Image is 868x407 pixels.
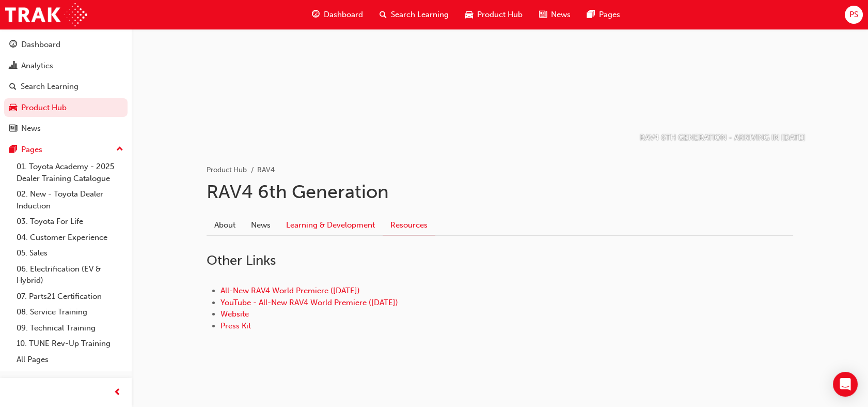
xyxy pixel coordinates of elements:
div: Analytics [21,60,53,72]
div: Open Intercom Messenger [833,372,858,397]
a: guage-iconDashboard [304,4,371,25]
span: guage-icon [9,40,17,50]
a: 06. Electrification (EV & Hybrid) [12,261,128,289]
span: pages-icon [587,8,595,21]
a: Analytics [4,56,128,76]
span: car-icon [9,103,17,113]
span: pages-icon [9,145,17,155]
a: Product Hub [4,98,128,117]
a: news-iconNews [531,4,579,25]
span: Product Hub [477,9,523,21]
a: 04. Customer Experience [12,230,128,246]
a: search-iconSearch Learning [371,4,457,25]
a: 05. Sales [12,245,128,261]
span: search-icon [380,8,387,21]
a: News [4,119,128,138]
span: news-icon [9,124,17,133]
img: Trak [5,3,87,26]
a: Press Kit [220,321,251,330]
a: Search Learning [4,77,128,96]
span: guage-icon [312,8,320,21]
div: News [21,123,41,134]
a: Product Hub [207,165,247,174]
button: Pages [4,140,128,159]
span: News [551,9,571,21]
a: All Pages [12,352,128,368]
a: pages-iconPages [579,4,628,25]
span: Search Learning [391,9,449,21]
span: Pages [599,9,620,21]
a: News [243,215,278,235]
span: Dashboard [324,9,363,21]
a: YouTube - All-New RAV4 World Premiere ([DATE]) [220,298,398,307]
li: RAV4 [257,164,275,176]
span: search-icon [9,82,17,92]
h1: RAV4 6th Generation [207,180,793,203]
a: 10. TUNE Rev-Up Training [12,336,128,352]
a: Dashboard [4,35,128,54]
div: Dashboard [21,39,60,51]
span: news-icon [539,8,547,21]
span: PS [849,9,858,21]
button: DashboardAnalyticsSearch LearningProduct HubNews [4,33,128,140]
a: 03. Toyota For Life [12,214,128,230]
a: Resources [383,215,435,235]
p: RAV4 6TH GENERATION - ARRIVING IN [DATE] [640,132,806,144]
span: car-icon [465,8,473,21]
a: 02. New - Toyota Dealer Induction [12,186,128,214]
div: Search Learning [21,81,78,93]
span: chart-icon [9,62,17,71]
a: Learning & Development [278,215,383,235]
a: All-New RAV4 World Premiere ([DATE]) [220,286,360,295]
a: Website [220,309,249,319]
a: 08. Service Training [12,304,128,320]
span: prev-icon [114,386,121,399]
a: car-iconProduct Hub [457,4,531,25]
div: Pages [21,144,42,156]
a: About [207,215,243,235]
button: PS [845,6,863,24]
h2: Other Links [207,252,793,269]
a: 01. Toyota Academy - 2025 Dealer Training Catalogue [12,159,128,186]
span: up-icon [116,143,123,156]
a: 07. Parts21 Certification [12,289,128,305]
a: 09. Technical Training [12,320,128,336]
